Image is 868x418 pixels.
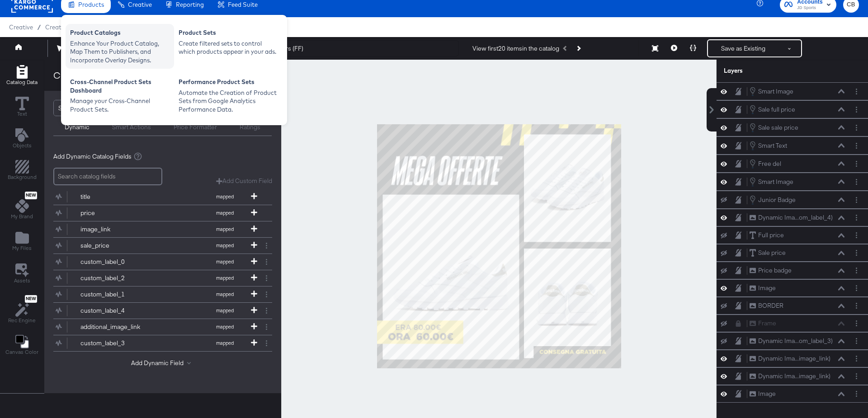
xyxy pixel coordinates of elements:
button: Layer Options [852,87,861,96]
button: Layer Options [852,230,861,240]
div: custom_label_4mapped [53,303,272,319]
div: custom_label_2mapped [53,270,272,286]
button: Add Custom Field [216,177,272,185]
div: Full priceLayer Options [717,226,868,244]
button: Image [749,389,776,399]
span: mapped [200,275,250,281]
div: Free delLayer Options [717,155,868,173]
span: / [33,23,45,31]
button: Save as Existing [708,40,778,56]
div: Sale sale priceLayer Options [717,118,868,136]
div: additional_image_link [80,323,146,331]
span: Assets [14,277,30,284]
div: custom_label_4 [80,306,146,315]
div: custom_label_0mapped [53,254,272,270]
button: custom_label_2mapped [53,270,261,286]
div: Smart Image [758,178,793,186]
button: Smart Image [749,86,794,96]
div: Layers [724,66,816,75]
span: mapped [200,210,250,216]
button: Dynamic Ima...om_label_3) [749,336,833,346]
span: Creative [9,23,33,31]
span: Creative [128,1,152,8]
div: pricemapped [53,205,272,221]
button: Add Rectangle [1,63,43,89]
button: Layer Options [852,319,861,328]
div: Price badge [758,266,792,275]
button: sale_pricemapped [53,238,261,254]
div: Dynamic Ima...image_link) [758,372,830,380]
div: Junior Badge [758,196,796,204]
button: Sale price [749,248,786,258]
span: Add Dynamic Catalog Fields [53,152,132,161]
div: Smart Text [758,141,787,150]
span: Creative Home [45,23,87,31]
div: image_linkmapped [53,221,272,237]
div: BORDER [758,301,783,310]
button: custom_label_3mapped [53,335,261,351]
button: titlemapped [53,189,261,205]
button: Sale sale price [749,122,799,132]
div: Junior BadgeLayer Options [717,191,868,209]
button: image_linkmapped [53,221,261,237]
button: Sale full price [749,104,796,114]
span: My Files [12,244,32,252]
button: Layer Options [852,266,861,275]
div: Dynamic Ima...om_label_3)Layer Options [717,332,868,350]
button: Add Files [7,229,37,255]
button: Add Rectangle [2,158,42,184]
button: Layer Options [852,371,861,381]
div: FrameLayer Options [717,315,868,332]
button: Layer Options [852,123,861,132]
button: Layer Options [852,389,861,399]
div: title [80,193,146,201]
button: Assets [9,261,36,287]
button: Layer Options [852,301,861,310]
span: Catalog Data [6,79,38,86]
span: mapped [200,340,250,346]
div: BORDERLayer Options [717,297,868,315]
span: Reporting [176,1,204,8]
div: Dynamic Ima...om_label_4)Layer Options [717,209,868,226]
div: Price Formatter [174,123,217,132]
button: custom_label_4mapped [53,303,261,319]
button: NewMy Brand [5,190,38,223]
button: Junior Badge [749,195,796,205]
div: View first 20 items in the catalog [472,44,559,53]
div: Sale priceLayer Options [717,244,868,262]
span: My Brand [11,213,33,220]
div: custom_label_0 [80,258,146,266]
button: Smart Text [749,141,788,150]
div: custom_label_3mapped [53,335,272,351]
button: additional_image_linkmapped [53,319,261,335]
button: Layer Options [852,105,861,114]
div: ImageLayer Options [717,385,868,403]
span: New [25,296,37,302]
button: BORDER [749,301,784,310]
button: Free del [749,159,782,169]
div: custom_label_2 [80,274,146,282]
button: Layer Options [852,213,861,222]
div: Smart Actions [112,123,151,132]
span: Background [8,174,37,181]
div: Smart TextLayer Options [717,136,868,155]
button: Layer Options [852,336,861,346]
button: Layer Options [852,177,861,187]
div: custom_label_3 [80,339,146,348]
div: titlemapped [53,189,272,205]
button: custom_label_0mapped [53,254,261,270]
div: Image [758,390,776,398]
div: Image [758,284,776,292]
div: sale_price [80,241,146,250]
span: Products [78,1,104,8]
div: Sticherads_JD_IT [58,100,150,116]
span: mapped [200,324,250,330]
div: Smart ImageLayer Options [717,82,868,100]
div: Dynamic Ima...om_label_3) [758,337,833,345]
div: additional_image_linkmapped [53,319,272,335]
button: Dynamic Ima...image_link) [749,354,831,363]
button: Next Product [572,40,585,56]
button: Image [749,283,776,293]
div: custom_label_1 [80,290,146,299]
